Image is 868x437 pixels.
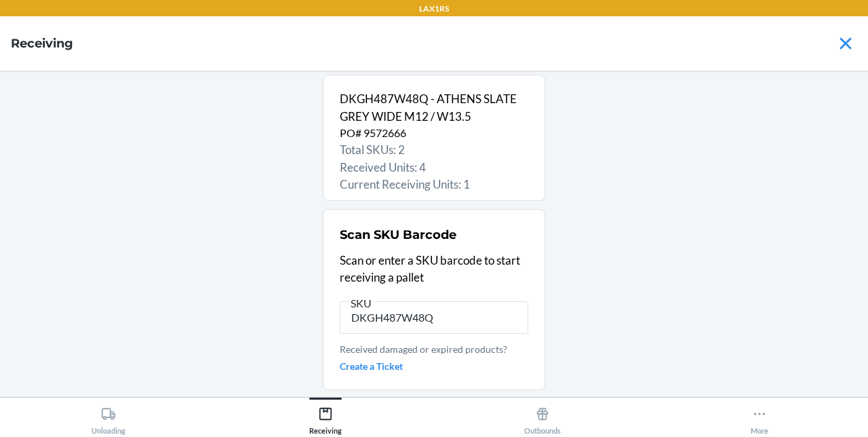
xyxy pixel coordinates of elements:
[340,159,528,176] p: Received Units: 4
[340,342,528,356] p: Received damaged or expired products?
[340,359,528,373] a: Create a Ticket
[340,125,528,141] p: PO# 9572666
[340,141,528,159] p: Total SKUs: 2
[751,401,768,435] div: More
[340,252,528,286] p: Scan or enter a SKU barcode to start receiving a pallet
[11,35,73,52] h4: Receiving
[524,401,561,435] div: Outbounds
[340,226,456,244] h2: Scan SKU Barcode
[651,398,868,435] button: More
[309,401,342,435] div: Receiving
[92,401,125,435] div: Unloading
[434,398,651,435] button: Outbounds
[340,301,528,334] input: SKU
[340,176,528,193] p: Current Receiving Units: 1
[419,3,449,15] p: LAX1RS
[349,297,374,310] span: SKU
[217,398,434,435] button: Receiving
[340,90,528,125] p: DKGH487W48Q - ATHENS SLATE GREY WIDE M12 / W13.5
